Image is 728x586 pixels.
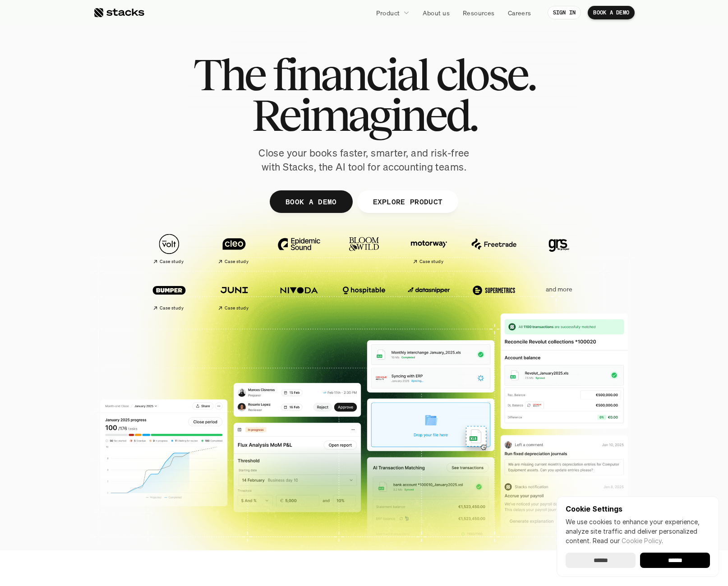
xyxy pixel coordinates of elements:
[553,9,576,16] p: SIGN IN
[531,286,587,293] p: and more
[401,229,457,268] a: Case study
[141,229,197,268] a: Case study
[419,259,443,264] h2: Case study
[141,275,197,314] a: Case study
[373,195,442,208] p: EXPLORE PRODUCT
[206,229,262,268] a: Case study
[502,5,537,21] a: Careers
[225,259,249,264] h2: Case study
[160,259,184,264] h2: Case study
[457,5,500,21] a: Resources
[423,8,450,18] p: About us
[160,305,184,311] h2: Case study
[566,517,710,545] p: We use cookies to enhance your experience, analyze site traffic and deliver personalized content.
[508,8,531,18] p: Careers
[252,95,477,135] span: Reimagined.
[251,146,477,174] p: Close your books faster, smarter, and risk-free with Stacks, the AI tool for accounting teams.
[286,195,337,208] p: BOOK A DEMO
[463,8,495,18] p: Resources
[548,6,581,19] a: SIGN IN
[206,275,262,314] a: Case study
[593,537,663,544] span: Read our .
[417,5,455,21] a: About us
[193,54,265,95] span: The
[436,54,535,95] span: close.
[566,505,710,512] p: Cookie Settings
[622,537,662,544] a: Cookie Policy
[272,54,428,95] span: financial
[225,305,249,311] h2: Case study
[270,190,353,213] a: BOOK A DEMO
[593,9,629,16] p: BOOK A DEMO
[357,190,458,213] a: EXPLORE PRODUCT
[376,8,400,18] p: Product
[588,6,635,19] a: BOOK A DEMO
